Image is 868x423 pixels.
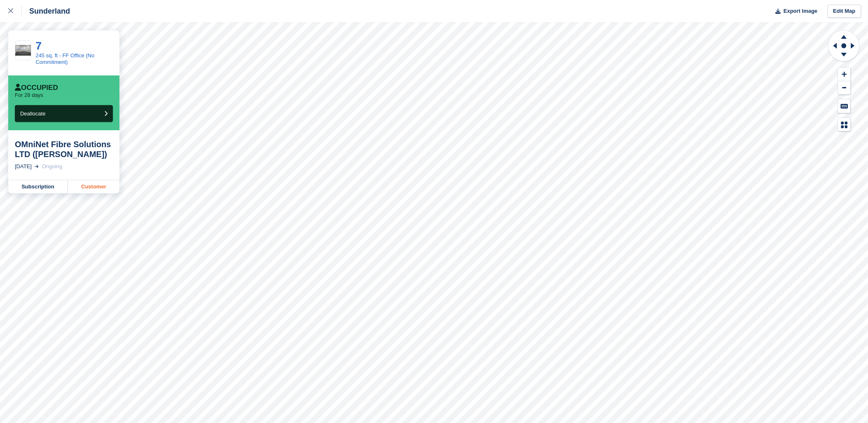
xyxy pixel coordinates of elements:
div: OMniNet Fibre Solutions LTD ([PERSON_NAME]) [15,139,113,159]
a: 245 sq. ft - FF Office (No Commitment) [35,52,94,65]
button: Keyboard Shortcuts [838,99,851,113]
button: Zoom Out [838,81,851,95]
a: Edit Map [828,5,861,18]
button: Zoom In [838,68,851,81]
span: Export Image [784,7,817,15]
div: Occupied [15,84,58,92]
span: Deallocate [20,110,45,117]
button: Export Image [771,5,818,18]
a: 7 [35,40,41,52]
button: Deallocate [15,105,113,122]
img: arrow-right-light-icn-cde0832a797a2874e46488d9cf13f60e5c3a73dbe684e267c42b8395dfbc2abf.svg [35,165,39,168]
a: Customer [68,180,119,193]
div: Sunderland [22,6,70,16]
a: Subscription [8,180,68,193]
button: Map Legend [838,118,851,132]
div: [DATE] [15,162,32,171]
div: Ongoing [42,162,62,171]
img: _MG_2450.jpg [15,45,31,56]
p: For 28 days [15,92,43,99]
